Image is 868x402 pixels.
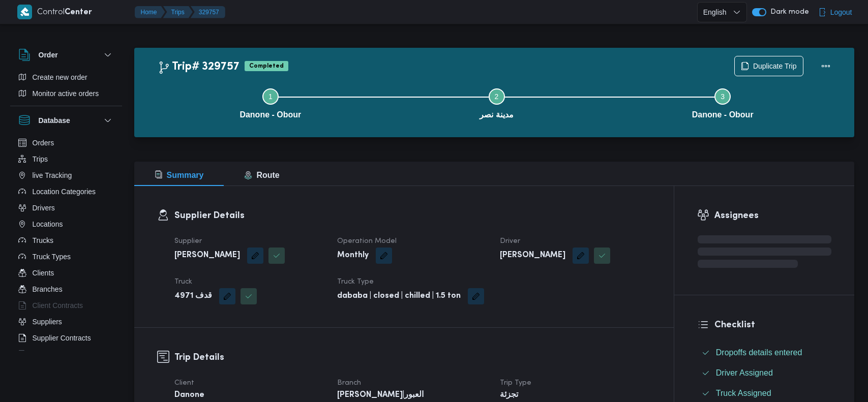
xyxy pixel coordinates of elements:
span: Branch [337,380,361,386]
button: 329757 [191,6,225,18]
button: Duplicate Trip [734,56,803,76]
button: Drivers [14,200,118,216]
button: Trips [14,151,118,167]
h2: Trip# 329757 [158,60,240,74]
h3: Checklist [714,318,831,332]
span: Completed [245,61,288,71]
span: Truck Types [33,251,71,263]
span: Orders [33,137,54,149]
button: Locations [14,216,118,232]
button: Danone - Obour [610,76,836,129]
span: Duplicate Trip [753,60,797,72]
button: Dropoffs details entered [698,345,831,361]
b: [PERSON_NAME] [174,250,240,262]
button: Clients [14,265,118,281]
span: Dark mode [766,8,809,16]
b: Completed [249,63,284,69]
span: Route [244,171,279,179]
button: Trips [163,6,193,18]
b: dababa | closed | chilled | 1.5 ton [337,290,461,302]
button: Client Contracts [14,297,118,314]
span: Dropoffs details entered [716,347,802,359]
b: Center [65,9,92,16]
span: Summary [155,171,204,179]
span: Driver [500,238,520,244]
span: Monitor active orders [33,87,99,100]
button: Database [18,114,114,127]
button: Location Categories [14,183,118,200]
span: Truck Type [337,279,374,285]
h3: Trip Details [174,351,651,364]
button: Orders [14,135,118,151]
b: Monthly [337,250,369,262]
button: Create new order [14,69,118,85]
span: Driver Assigned [716,367,773,379]
span: Client Contracts [33,299,83,312]
span: Truck Assigned [716,389,771,397]
button: Truck Assigned [698,385,831,401]
span: Drivers [33,202,55,214]
span: Operation Model [337,238,397,244]
span: Danone - Obour [692,109,754,121]
div: Order [10,69,122,106]
span: 1 [268,92,273,101]
button: Trucks [14,232,118,249]
button: مدينة نصر [383,76,610,129]
h3: Supplier Details [174,209,651,223]
button: Danone - Obour [158,76,384,129]
span: Danone - Obour [240,109,301,121]
span: Truck [174,279,192,285]
span: Branches [33,283,63,295]
span: Dropoffs details entered [716,348,802,357]
span: Suppliers [33,316,62,328]
button: Order [18,49,114,61]
h3: Assignees [714,209,831,223]
span: live Tracking [33,169,72,181]
button: Truck Types [14,249,118,265]
span: Clients [33,267,54,279]
span: Trips [33,153,48,165]
button: Actions [816,56,836,76]
span: Client [174,380,194,386]
span: Devices [33,348,58,360]
span: Trucks [33,234,53,246]
button: Monitor active orders [14,85,118,102]
span: Location Categories [33,185,96,198]
span: Truck Assigned [716,387,771,399]
span: Supplier [174,238,202,244]
span: Locations [33,218,63,230]
h3: Database [39,114,70,127]
button: Branches [14,281,118,297]
b: [PERSON_NAME] [500,250,565,262]
button: Home [135,6,165,18]
span: Trip Type [500,380,531,386]
h3: Order [39,49,58,61]
button: Devices [14,346,118,362]
b: 4971 قدف [174,290,212,302]
button: Suppliers [14,314,118,330]
button: live Tracking [14,167,118,183]
span: Driver Assigned [716,368,773,377]
span: مدينة نصر [480,109,513,121]
span: Supplier Contracts [33,332,91,344]
span: 3 [721,92,725,101]
div: Database [10,135,122,355]
img: X8yXhbKr1z7QwAAAABJRU5ErkJggg== [17,5,32,19]
button: Supplier Contracts [14,330,118,346]
b: تجزئة [500,389,518,401]
button: Driver Assigned [698,365,831,381]
b: Danone [174,389,204,401]
span: Logout [830,6,852,18]
b: [PERSON_NAME]|العبور [337,389,424,401]
span: Create new order [33,71,87,83]
button: Logout [814,2,856,22]
span: 2 [495,92,499,101]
